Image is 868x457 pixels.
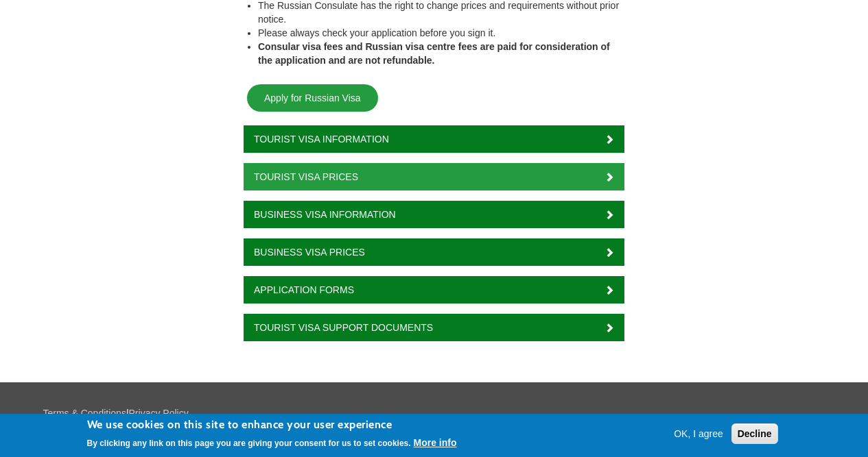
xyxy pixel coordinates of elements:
li: Please always check your application before you sign it. [258,26,624,40]
button: Decline [731,423,778,444]
a: Tourist Visa Prices [244,163,624,190]
p: By clicking any link on this page you are giving your consent for us to set cookies. [87,439,411,448]
strong: Consular visa fees and Russian visa centre fees are paid for consideration of the application and... [258,41,610,66]
p: | [43,406,825,420]
a: Application Forms [244,276,624,304]
a: Privacy Policy [129,408,189,419]
button: OK, I agree [668,427,729,441]
button: More info [414,436,457,449]
a: Business Visa Prices [244,238,624,266]
a: Tourist Visa Support Documents [244,314,624,341]
a: Apply for Russian Visa [247,84,378,112]
a: Business Visa Information [244,201,624,228]
a: Terms & Conditions [43,408,126,419]
a: Tourist Visa Information [244,125,624,153]
h2: We use cookies on this site to enhance your user experience [87,417,457,432]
